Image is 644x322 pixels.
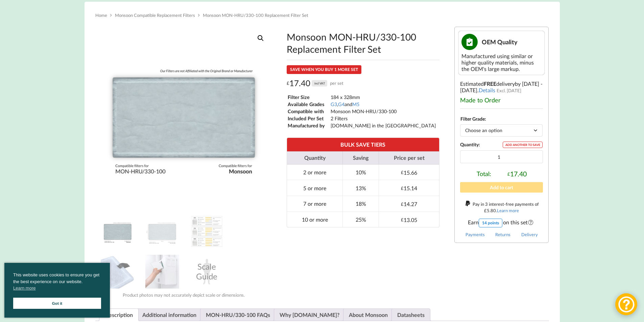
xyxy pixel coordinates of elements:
[460,116,485,122] label: Filter Grade
[287,101,330,107] td: Available Grades
[287,165,343,180] td: 2 or more
[460,150,543,163] input: Product quantity
[287,212,343,227] td: 10 or more
[454,27,549,243] div: Estimated delivery .
[397,309,425,321] a: Datasheets
[479,219,502,227] div: 14 points
[484,80,496,87] b: FREE
[105,309,133,321] a: Description
[190,255,224,289] div: Scale Guide
[473,201,539,213] span: Pay in 3 interest-free payments of .
[287,108,330,115] td: Compatible with
[401,185,404,191] span: £
[349,309,388,321] a: About Monsoon
[460,182,543,193] button: Add to cart
[342,165,379,180] td: 10%
[287,180,343,196] td: 5 or more
[330,78,343,89] span: per set
[497,208,519,213] a: Learn more
[287,65,361,74] div: SAVE WHEN YOU BUY 1 MORE SET
[287,78,344,89] div: 17.40
[312,80,327,86] div: incl VAT
[503,142,543,148] div: ADD ANOTHER TO SAVE
[507,170,527,178] div: 17.40
[379,151,439,165] th: Price per set
[330,115,436,122] td: 2 Filters
[330,122,436,129] td: [DOMAIN_NAME] in the [GEOGRAPHIC_DATA]
[484,208,487,213] span: £
[142,309,196,321] a: Additional information
[280,309,339,321] a: Why [DOMAIN_NAME]?
[206,309,270,321] a: MON-HRU/330-100 FAQs
[287,138,439,151] th: BULK SAVE TIERS
[287,78,289,89] span: £
[13,298,101,309] a: Got it cookie
[101,255,135,289] img: MVHR Filter with a Black Tag
[460,219,543,227] span: Earn on this set
[338,101,344,107] a: G4
[401,217,404,222] span: £
[145,215,179,248] img: Dimensions and Filter Grades of Monsoon MON-HRU/330-100 Filter Replacement Set from MVHR.shop
[145,255,179,289] img: Installing an MVHR Filter
[287,196,343,212] td: 7 or more
[401,185,417,191] div: 15.14
[95,13,107,18] a: Home
[401,169,417,176] div: 15.66
[13,272,101,293] span: This website uses cookies to ensure you get the best experience on our website.
[401,170,404,175] span: £
[401,201,417,207] div: 14.27
[255,32,267,44] a: View full-screen image gallery
[4,263,110,318] div: cookieconsent
[484,208,496,213] div: 5.80
[497,88,521,93] span: Excl. [DATE]
[401,201,404,207] span: £
[342,196,379,212] td: 18%
[466,232,485,237] a: Payments
[461,53,542,72] div: Manufactured using similar or higher quality materials, minus the OEM's large markup.
[342,151,379,165] th: Saving
[460,80,543,93] span: by [DATE] - [DATE]
[287,115,330,122] td: Included Per Set
[477,170,491,178] span: Total:
[287,94,330,100] td: Filter Size
[342,212,379,227] td: 25%
[330,94,436,100] td: 184 x 328mm
[495,232,510,237] a: Returns
[330,101,436,107] td: , and
[330,108,436,115] td: Monsoon MON-HRU/330-100
[401,217,417,223] div: 13.05
[460,96,543,104] div: Made to Order
[203,13,308,18] span: Monsoon MON-HRU/330-100 Replacement Filter Set
[287,122,330,129] td: Manufactured by
[479,87,495,93] a: Details
[342,180,379,196] td: 13%
[115,13,195,18] a: Monsoon Compatible Replacement Filters
[95,292,272,298] div: Product photos may not accurately depict scale or dimensions.
[13,285,35,292] a: cookies - Learn more
[190,215,224,248] img: A Table showing a comparison between G3, G4 and M5 for MVHR Filters and their efficiency at captu...
[521,232,538,237] a: Delivery
[287,31,439,55] h1: Monsoon MON-HRU/330-100 Replacement Filter Set
[482,38,518,46] span: OEM Quality
[352,101,359,107] a: M5
[331,101,337,107] a: G3
[507,171,510,177] span: £
[101,215,135,248] img: Monsoon MON-HRU/330-100 Filter Replacement Set from MVHR.shop
[287,151,343,165] th: Quantity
